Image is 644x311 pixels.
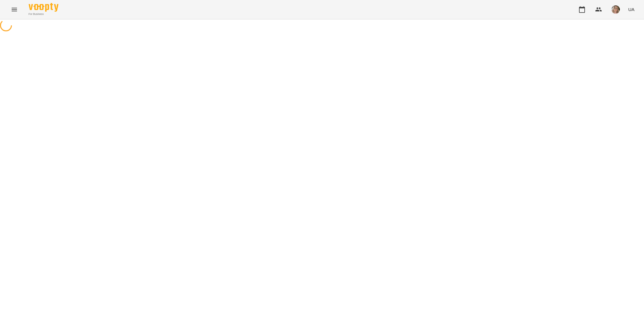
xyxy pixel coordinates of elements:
button: Menu [7,2,21,17]
img: Voopty Logo [29,3,58,12]
button: UA [626,4,637,15]
span: For Business [29,12,58,16]
img: 96e0e92443e67f284b11d2ea48a6c5b1.jpg [612,5,620,14]
span: UA [628,6,634,13]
